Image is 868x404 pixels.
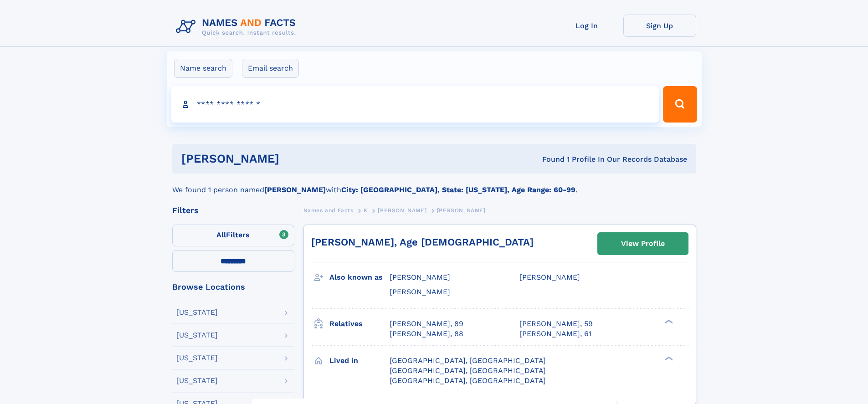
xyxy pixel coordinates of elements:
span: [PERSON_NAME] [378,207,426,214]
div: View Profile [621,233,665,254]
div: [US_STATE] [176,354,218,362]
span: [PERSON_NAME] [519,273,580,281]
a: View Profile [598,233,688,255]
div: [US_STATE] [176,309,218,316]
a: [PERSON_NAME], 59 [519,319,593,329]
div: [US_STATE] [176,332,218,339]
img: Logo Names and Facts [172,15,303,39]
a: K [364,205,368,216]
span: [GEOGRAPHIC_DATA], [GEOGRAPHIC_DATA] [390,366,546,375]
span: [PERSON_NAME] [390,273,450,281]
a: [PERSON_NAME], 88 [390,329,463,339]
label: Email search [242,59,299,78]
div: [US_STATE] [176,377,218,384]
h1: [PERSON_NAME] [181,153,411,164]
a: [PERSON_NAME], 61 [519,329,591,339]
a: Log In [550,15,623,37]
div: Filters [172,206,294,215]
a: Names and Facts [303,205,354,216]
div: ❯ [663,355,673,361]
div: ❯ [663,318,673,324]
span: [PERSON_NAME] [437,207,486,214]
span: [PERSON_NAME] [390,287,450,296]
input: search input [171,86,659,123]
h3: Also known as [329,270,390,285]
span: [GEOGRAPHIC_DATA], [GEOGRAPHIC_DATA] [390,356,546,365]
label: Name search [174,59,232,78]
label: Filters [172,225,294,246]
a: [PERSON_NAME] [378,205,426,216]
div: Found 1 Profile In Our Records Database [411,154,687,164]
a: [PERSON_NAME], 89 [390,319,463,329]
b: [PERSON_NAME] [264,185,326,194]
span: [GEOGRAPHIC_DATA], [GEOGRAPHIC_DATA] [390,376,546,385]
div: We found 1 person named with . [172,174,696,195]
div: Browse Locations [172,283,294,291]
span: All [216,230,226,239]
a: [PERSON_NAME], Age [DEMOGRAPHIC_DATA] [311,236,534,248]
h3: Relatives [329,316,390,332]
button: Search Button [663,86,697,123]
span: K [364,207,368,214]
h3: Lived in [329,353,390,368]
b: City: [GEOGRAPHIC_DATA], State: [US_STATE], Age Range: 60-99 [341,185,575,194]
a: Sign Up [623,15,696,37]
